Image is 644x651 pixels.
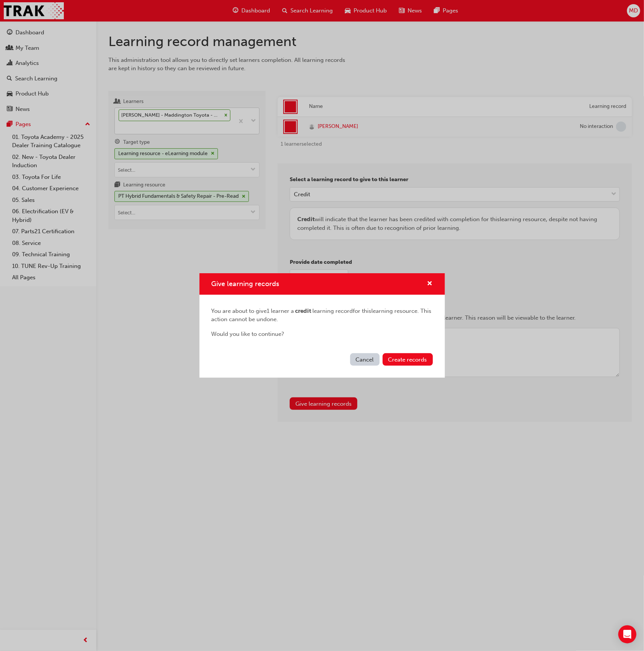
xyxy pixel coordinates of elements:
[294,308,313,314] span: credit
[350,353,380,366] button: Cancel
[199,273,445,378] div: Give learning records
[212,307,433,324] div: You are about to give 1 learner a learning record for this learning resource . This action cannot...
[212,330,433,339] div: Would you like to continue?
[383,353,433,366] button: Create records
[618,625,636,643] div: Open Intercom Messenger
[212,280,280,288] span: Give learning records
[388,356,427,363] span: Create records
[427,281,433,288] span: cross-icon
[427,279,433,289] button: cross-icon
